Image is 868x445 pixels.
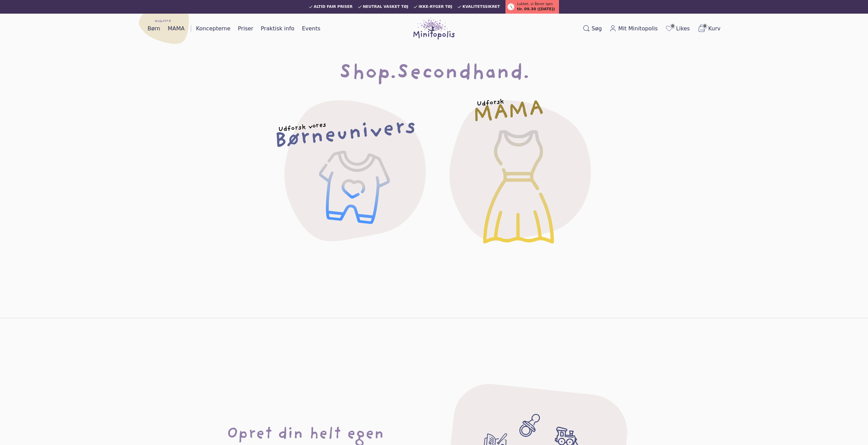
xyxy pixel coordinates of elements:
span: Søg [592,25,602,33]
a: Events [299,23,323,34]
span: Kvalitetssikret [462,5,500,9]
a: Koncepterne [193,23,233,34]
h2: MAMA [472,102,544,123]
a: MAMA [165,23,188,34]
a: Praktisk info [258,23,297,34]
span: 0 [702,24,708,29]
a: Priser [235,23,256,34]
button: Søg [580,23,605,34]
a: UdforskMAMA [423,76,610,264]
span: 0 [670,24,675,29]
h2: Børneunivers [274,120,417,149]
a: 0Likes [662,23,692,34]
span: Kurv [708,25,721,33]
button: 0Kurv [695,23,723,34]
a: Udforsk voresBørneunivers [258,76,445,264]
img: Minitopolis logo [413,18,455,40]
span: Secondhand. [396,58,529,90]
span: Likes [676,25,690,33]
span: Mit Minitopolis [618,25,658,33]
span: tir. 09.30 ([DATE]) [517,6,555,12]
span: Shop. [339,58,396,90]
a: Mit Minitopolis [607,23,661,34]
a: Børn [145,23,163,34]
span: Lukket, vi åbner igen [517,1,553,6]
span: Ikke-ryger tøj [418,5,452,9]
span: Neutral vasket tøj [363,5,409,9]
span: Altid fair priser [314,5,353,9]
